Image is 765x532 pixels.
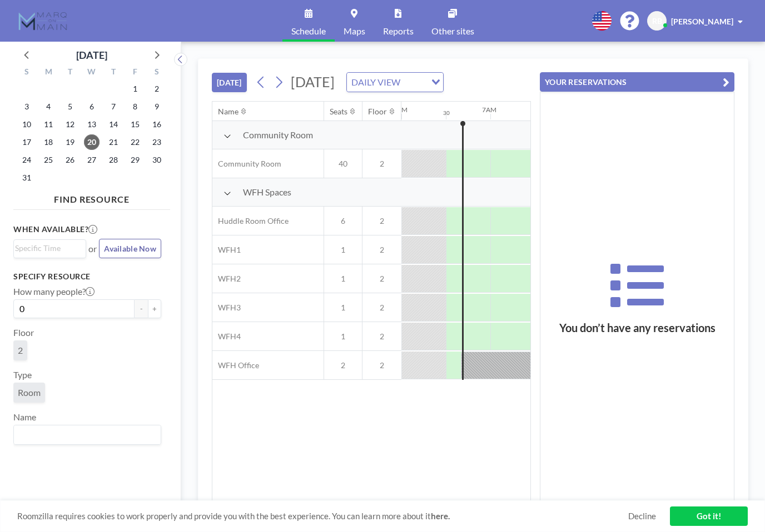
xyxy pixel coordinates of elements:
div: Floor [368,107,387,117]
label: Floor [13,327,34,338]
span: RB [652,16,662,26]
span: Thursday, August 7, 2025 [106,99,121,114]
span: Community Room [243,129,313,140]
span: Friday, August 29, 2025 [127,152,143,168]
span: Schedule [291,27,326,36]
span: WFH Spaces [243,187,291,198]
span: 2 [324,360,362,370]
span: Sunday, August 10, 2025 [19,117,34,132]
div: Search for option [14,425,161,444]
h3: Specify resource [13,272,161,282]
button: [DATE] [212,73,247,92]
a: here. [431,511,450,521]
span: Wednesday, August 20, 2025 [84,134,100,150]
span: WFH2 [212,274,241,284]
span: Room [18,387,41,398]
div: Search for option [347,73,443,92]
span: Huddle Room Office [212,216,289,226]
span: Monday, August 25, 2025 [41,152,56,168]
span: Saturday, August 2, 2025 [149,81,165,97]
span: Sunday, August 3, 2025 [19,99,34,114]
span: 40 [324,159,362,169]
span: Friday, August 15, 2025 [127,117,143,132]
span: 1 [324,332,362,342]
span: Maps [344,27,365,36]
span: 1 [324,274,362,284]
span: Community Room [212,159,281,169]
span: Friday, August 1, 2025 [127,81,143,97]
div: S [146,66,167,80]
span: Saturday, August 30, 2025 [149,152,165,168]
span: Monday, August 4, 2025 [41,99,56,114]
div: Seats [330,107,347,117]
span: [DATE] [291,73,335,90]
label: How many people? [13,286,95,297]
button: + [148,299,161,318]
span: 2 [18,345,23,356]
span: Sunday, August 24, 2025 [19,152,34,168]
span: Sunday, August 17, 2025 [19,134,34,150]
label: Name [13,411,36,423]
a: Got it! [670,506,748,526]
div: T [59,66,81,80]
img: organization-logo [18,10,68,32]
span: Tuesday, August 19, 2025 [62,134,78,150]
span: Thursday, August 21, 2025 [106,134,121,150]
span: Reports [383,27,414,36]
span: Sunday, August 31, 2025 [19,170,34,185]
span: WFH Office [212,360,259,370]
span: 2 [362,159,401,169]
span: Wednesday, August 13, 2025 [84,117,100,132]
span: Monday, August 11, 2025 [41,117,56,132]
span: Other sites [431,27,474,36]
span: Wednesday, August 6, 2025 [84,99,100,114]
span: 1 [324,303,362,313]
div: Name [218,107,239,117]
span: Tuesday, August 26, 2025 [62,152,78,168]
span: [PERSON_NAME] [671,17,733,26]
label: Type [13,369,32,380]
div: M [38,66,59,80]
div: 7AM [482,106,496,114]
span: Tuesday, August 12, 2025 [62,117,78,132]
input: Search for option [404,75,425,89]
a: Decline [628,511,656,521]
span: 6 [324,216,362,226]
span: 2 [362,360,401,370]
div: Search for option [14,240,86,257]
input: Search for option [15,428,155,442]
span: Saturday, August 16, 2025 [149,117,165,132]
span: Thursday, August 14, 2025 [106,117,121,132]
span: WFH3 [212,303,241,313]
span: WFH1 [212,245,241,255]
span: Friday, August 22, 2025 [127,134,143,150]
span: Thursday, August 28, 2025 [106,152,121,168]
div: T [102,66,124,80]
div: F [124,66,146,80]
span: or [88,243,97,254]
span: 2 [362,216,401,226]
span: Available Now [104,244,156,253]
span: 2 [362,274,401,284]
span: 2 [362,332,401,342]
span: DAILY VIEW [349,75,403,89]
div: [DATE] [76,47,107,63]
div: S [16,66,38,80]
span: 1 [324,245,362,255]
span: Saturday, August 9, 2025 [149,99,165,114]
span: WFH4 [212,332,241,342]
span: Friday, August 8, 2025 [127,99,143,114]
span: 2 [362,245,401,255]
button: - [135,299,148,318]
span: Saturday, August 23, 2025 [149,134,165,150]
div: 30 [443,109,450,117]
div: W [81,66,103,80]
span: Monday, August 18, 2025 [41,134,56,150]
span: Wednesday, August 27, 2025 [84,152,100,168]
button: Available Now [99,239,161,258]
h3: You don’t have any reservations [540,321,734,335]
input: Search for option [15,242,80,254]
button: YOUR RESERVATIONS [540,72,734,92]
span: Tuesday, August 5, 2025 [62,99,78,114]
span: 2 [362,303,401,313]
